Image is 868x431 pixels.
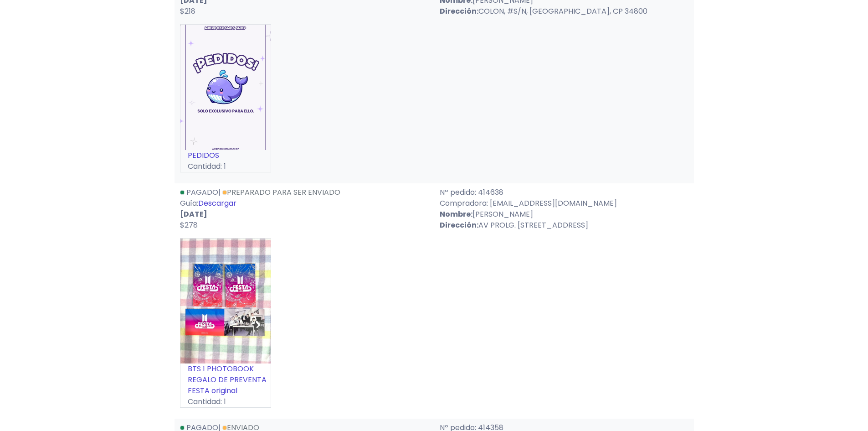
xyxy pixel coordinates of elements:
img: small_1753781744879.jpeg [180,239,271,364]
a: BTS 1 PHOTOBOOK REGALO DE PREVENTA FESTA original [188,363,267,396]
p: [DATE] [180,209,429,220]
strong: Dirección: [440,220,478,230]
strong: Nombre: [440,209,473,219]
span: $278 [180,220,198,230]
p: Cantidad: 1 [180,161,271,172]
span: Pagado [186,187,218,197]
p: Cantidad: 1 [180,396,271,407]
a: PEDIDOS [188,150,219,161]
a: Preparado para ser enviado [222,187,340,197]
p: Compradora: [EMAIL_ADDRESS][DOMAIN_NAME] [440,198,688,209]
p: COLON, #S/N, [GEOGRAPHIC_DATA], CP 34800 [440,6,688,17]
span: $218 [180,6,195,16]
div: | Guía: [175,187,434,231]
a: Descargar [198,198,236,208]
strong: Dirección: [440,6,478,16]
p: [PERSON_NAME] [440,209,688,220]
p: AV PROLG. [STREET_ADDRESS] [440,220,688,231]
p: Nº pedido: 414638 [440,187,688,198]
img: small_1755799094875.png [180,25,271,150]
